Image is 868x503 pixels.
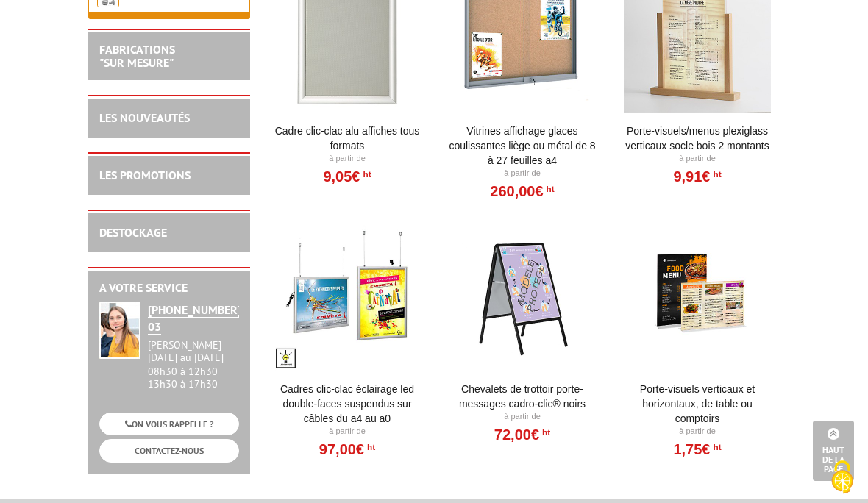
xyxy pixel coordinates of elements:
[710,169,721,179] sup: HT
[99,282,239,295] h2: A votre service
[544,184,555,194] sup: HT
[623,153,772,165] p: À partir de
[824,459,861,496] img: Cookies (fenêtre modale)
[813,421,854,481] a: Haut de la page
[448,411,597,423] p: À partir de
[710,442,721,452] sup: HT
[273,382,421,426] a: Cadres clic-clac éclairage LED double-faces suspendus sur câbles du A4 au A0
[360,169,371,179] sup: HT
[448,168,597,179] p: À partir de
[448,382,597,411] a: Chevalets de trottoir porte-messages Cadro-Clic® Noirs
[99,168,191,182] a: LES PROMOTIONS
[673,172,721,181] a: 9,91€HT
[99,225,167,240] a: DESTOCKAGE
[273,153,421,165] p: À partir de
[99,110,190,125] a: LES NOUVEAUTÉS
[494,430,550,439] a: 72,00€HT
[99,439,239,462] a: CONTACTEZ-NOUS
[319,445,375,454] a: 97,00€HT
[99,302,140,359] img: widget-service.jpg
[364,442,375,452] sup: HT
[539,427,550,438] sup: HT
[148,339,239,390] div: 08h30 à 12h30 13h30 à 17h30
[148,339,239,364] div: [PERSON_NAME][DATE] au [DATE]
[623,382,772,426] a: Porte-visuels verticaux et horizontaux, de table ou comptoirs
[273,124,421,153] a: Cadre Clic-Clac Alu affiches tous formats
[323,172,371,181] a: 9,05€HT
[623,426,772,438] p: À partir de
[673,445,721,454] a: 1,75€HT
[490,187,554,196] a: 260,00€HT
[273,426,421,438] p: À partir de
[99,413,239,435] a: ON VOUS RAPPELLE ?
[99,42,175,70] a: FABRICATIONS"Sur Mesure"
[448,124,597,168] a: Vitrines affichage glaces coulissantes liège ou métal de 8 à 27 feuilles A4
[817,453,868,503] button: Cookies (fenêtre modale)
[623,124,772,153] a: Porte-Visuels/Menus Plexiglass Verticaux Socle Bois 2 Montants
